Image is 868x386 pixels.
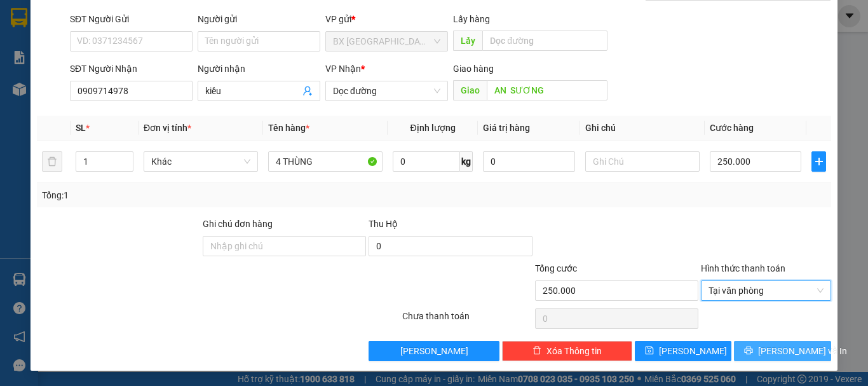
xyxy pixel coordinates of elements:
div: SĐT Người Gửi [70,12,193,26]
button: plus [811,151,826,172]
button: save[PERSON_NAME] [635,341,732,361]
span: BX Quảng Ngãi [333,32,440,51]
div: Người nhận [198,62,320,76]
span: Xóa Thông tin [546,344,602,358]
span: BX Quảng Ngãi ĐT: [45,45,177,69]
span: Gửi: [5,73,24,85]
span: 0854774235 [5,85,62,97]
label: Hình thức thanh toán [701,263,785,273]
span: Cước hàng [710,123,754,133]
input: Ghi chú đơn hàng [203,236,366,256]
span: Định lượng [410,123,455,133]
span: Giao hàng [453,64,494,74]
img: logo [5,10,43,67]
span: user-add [302,86,313,96]
span: Khác [151,152,250,171]
div: SĐT Người Nhận [70,62,193,76]
span: save [645,346,654,356]
span: Đơn vị tính [144,123,191,133]
span: Giá trị hàng [483,123,530,133]
th: Ghi chú [580,116,705,141]
span: Thu Hộ [369,219,398,229]
span: [PERSON_NAME] [659,344,727,358]
span: Lấy [453,31,482,51]
span: Dọc đường [333,81,440,100]
span: VP Nhận [325,64,361,74]
button: printer[PERSON_NAME] và In [734,341,831,361]
span: [PERSON_NAME] và In [758,344,847,358]
span: SL [76,123,86,133]
button: deleteXóa Thông tin [502,341,632,361]
button: [PERSON_NAME] [369,341,499,361]
span: printer [744,346,753,356]
label: Ghi chú đơn hàng [203,219,273,229]
span: plus [812,156,825,167]
input: VD: Bàn, Ghế [268,151,383,172]
span: Giao [453,80,487,100]
input: Dọc đường [482,31,607,51]
button: delete [42,151,62,172]
input: Dọc đường [487,80,607,100]
strong: CÔNG TY CP BÌNH TÂM [45,7,172,43]
div: VP gửi [325,12,448,26]
div: Chưa thanh toán [401,309,534,331]
span: Tổng cước [535,263,577,273]
div: Người gửi [198,12,320,26]
span: BX [GEOGRAPHIC_DATA] - [24,73,142,85]
input: Ghi Chú [585,151,700,172]
span: delete [532,346,541,356]
div: Tổng: 1 [42,188,336,202]
input: 0 [483,151,574,172]
span: kg [460,151,473,172]
span: Lấy hàng [453,14,490,24]
span: Tên hàng [268,123,309,133]
span: Tại văn phòng [709,281,824,300]
span: [PERSON_NAME] [400,344,468,358]
span: 0941 78 2525 [45,45,177,69]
